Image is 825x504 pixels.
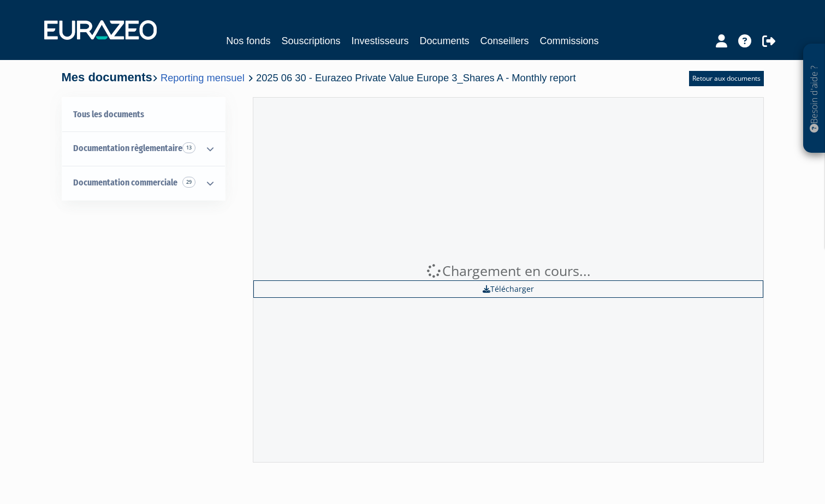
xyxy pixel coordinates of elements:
[689,71,764,86] a: Retour aux documents
[62,131,225,166] a: Documentation règlementaire 13
[62,166,225,200] a: Documentation commerciale 29
[420,33,470,49] a: Documents
[161,72,245,83] a: Reporting mensuel
[256,72,576,83] span: 2025 06 30 - Eurazeo Private Value Europe 3_Shares A - Monthly report
[540,33,599,49] a: Commissions
[226,33,270,49] a: Nos fonds
[73,177,177,188] span: Documentation commerciale
[253,280,763,298] a: Télécharger
[182,142,195,153] span: 13
[808,50,821,148] p: Besoin d'aide ?
[351,33,408,49] a: Investisseurs
[73,143,182,153] span: Documentation règlementaire
[480,33,529,49] a: Conseillers
[62,71,576,84] h4: Mes documents
[44,20,157,40] img: 1732889491-logotype_eurazeo_blanc_rvb.png
[253,261,763,281] div: Chargement en cours...
[281,33,340,49] a: Souscriptions
[182,177,195,188] span: 29
[62,98,225,132] a: Tous les documents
